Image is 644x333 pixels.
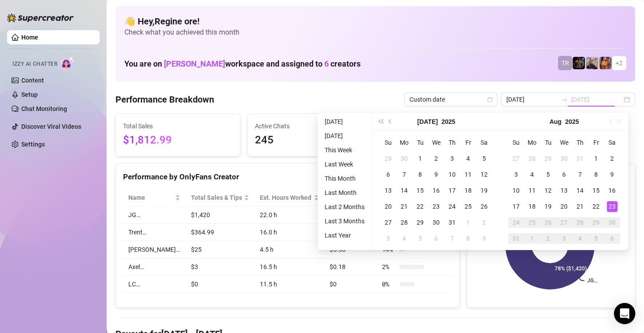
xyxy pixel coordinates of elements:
div: 17 [447,185,457,196]
td: 2025-07-14 [396,182,412,198]
div: Open Intercom Messenger [614,303,635,324]
td: 2025-08-27 [556,214,572,230]
div: 28 [399,217,409,228]
th: Su [508,135,524,151]
div: 13 [383,185,394,196]
td: $3 [186,258,255,276]
td: 2025-08-21 [572,198,588,214]
div: 31 [575,153,585,164]
div: 2 [543,233,553,244]
div: 3 [559,233,569,244]
td: 2025-08-13 [556,182,572,198]
button: Choose a month [549,113,561,131]
span: swap-right [561,96,568,103]
div: 29 [591,217,601,228]
td: 2025-07-21 [396,198,412,214]
text: JG… [587,277,597,284]
td: LC… [123,276,186,293]
span: calendar [487,97,493,102]
td: 2025-08-31 [508,230,524,246]
td: 2025-07-15 [412,182,428,198]
h4: Performance Breakdown [115,93,214,106]
div: 11 [527,185,537,196]
div: 16 [607,185,617,196]
a: Settings [21,141,45,148]
td: 2025-07-09 [428,166,444,182]
td: 2025-06-29 [380,151,396,166]
td: 2025-08-22 [588,198,604,214]
th: Th [572,135,588,151]
th: Fr [460,135,476,151]
span: 245 [255,132,365,149]
div: 14 [399,185,409,196]
div: 19 [543,201,553,212]
td: 2025-07-30 [428,214,444,230]
div: 18 [463,185,473,196]
div: 21 [575,201,585,212]
td: 2025-07-01 [412,151,428,166]
div: 27 [559,217,569,228]
td: 2025-09-03 [556,230,572,246]
td: 2025-07-25 [460,198,476,214]
div: 7 [575,169,585,180]
td: 2025-07-28 [524,151,540,166]
span: Name [128,193,173,202]
div: 30 [399,153,409,164]
div: 29 [415,217,425,228]
div: 29 [383,153,394,164]
th: Sa [476,135,492,151]
div: 2 [607,153,617,164]
th: Su [380,135,396,151]
div: Est. Hours Worked [260,193,312,202]
img: logo-BBDzfeDw.svg [7,13,74,22]
td: 2025-07-31 [444,214,460,230]
div: 1 [527,233,537,244]
div: 9 [607,169,617,180]
div: 12 [543,185,553,196]
th: Total Sales & Tips [186,189,255,206]
div: 22 [415,201,425,212]
li: This Week [321,145,368,155]
div: 6 [383,169,394,180]
div: 20 [383,201,394,212]
td: 2025-07-11 [460,166,476,182]
td: JG… [123,206,186,224]
li: Last Week [321,159,368,170]
div: 4 [527,169,537,180]
td: 2025-07-23 [428,198,444,214]
td: $1,420 [186,206,255,224]
span: TR [561,58,569,68]
td: 2025-07-29 [540,151,556,166]
li: Last 2 Months [321,202,368,212]
div: 29 [543,153,553,164]
input: End date [571,95,622,104]
td: 2025-08-03 [508,166,524,182]
a: Home [21,34,38,41]
td: 2025-08-18 [524,198,540,214]
td: 2025-07-30 [556,151,572,166]
td: 2025-07-16 [428,182,444,198]
td: 2025-08-11 [524,182,540,198]
th: We [428,135,444,151]
span: to [561,96,568,103]
div: 30 [559,153,569,164]
td: 2025-09-02 [540,230,556,246]
td: 2025-08-09 [604,166,620,182]
div: 3 [511,169,521,180]
td: 2025-09-01 [524,230,540,246]
div: 5 [479,153,489,164]
button: Previous month (PageUp) [386,113,395,131]
td: 2025-07-04 [460,151,476,166]
div: 8 [463,233,473,244]
li: [DATE] [321,116,368,127]
td: $364.99 [186,224,255,241]
span: 6 [324,59,329,68]
div: 9 [431,169,441,180]
th: Mo [396,135,412,151]
td: 2025-08-05 [540,166,556,182]
div: 4 [399,233,409,244]
td: 2025-07-22 [412,198,428,214]
td: 2025-09-06 [604,230,620,246]
li: Last Month [321,187,368,198]
td: 2025-07-17 [444,182,460,198]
